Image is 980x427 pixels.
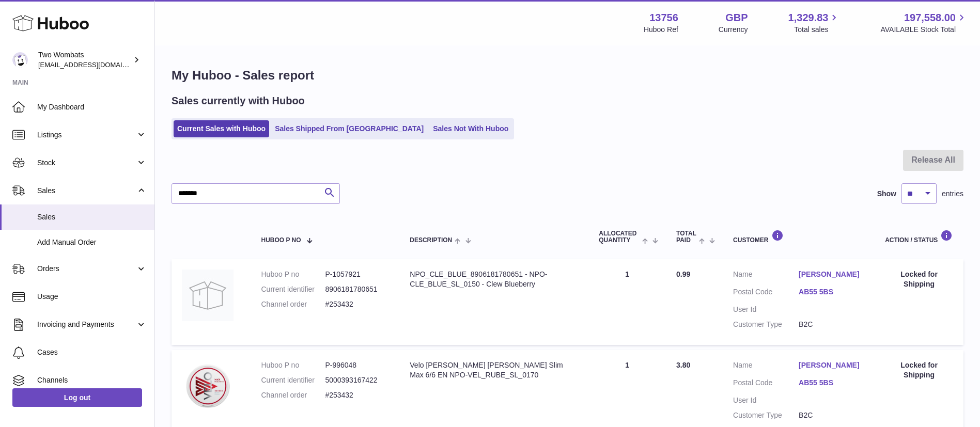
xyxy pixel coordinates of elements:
[37,102,147,112] span: My Dashboard
[799,360,864,370] a: [PERSON_NAME]
[182,360,234,412] img: Velo_Ruby_Berry_Slim_Max_6_6_Nicotine_Pouches-5000393167422.webp
[719,25,748,35] div: Currency
[410,237,452,244] span: Description
[12,388,142,407] a: Log out
[37,264,136,274] span: Orders
[799,378,864,388] a: AB55 5BS
[794,25,840,35] span: Total sales
[37,186,136,196] span: Sales
[676,230,696,244] span: Total paid
[261,360,325,370] dt: Huboo P no
[325,270,389,279] dd: P-1057921
[261,237,301,244] span: Huboo P no
[172,67,963,84] h1: My Huboo - Sales report
[261,284,325,294] dt: Current identifier
[271,120,427,137] a: Sales Shipped From [GEOGRAPHIC_DATA]
[261,390,325,400] dt: Channel order
[904,11,956,25] span: 197,558.00
[261,299,325,309] dt: Channel order
[37,212,147,222] span: Sales
[37,375,147,385] span: Channels
[733,320,799,329] dt: Customer Type
[37,130,136,140] span: Listings
[644,25,678,35] div: Huboo Ref
[725,11,748,25] strong: GBP
[649,11,678,25] strong: 13756
[325,375,389,385] dd: 5000393167422
[172,94,305,108] h2: Sales currently with Huboo
[325,299,389,309] dd: #253432
[733,378,799,390] dt: Postal Code
[799,270,864,279] a: [PERSON_NAME]
[733,230,864,244] div: Customer
[38,60,152,69] span: [EMAIL_ADDRESS][DOMAIN_NAME]
[676,361,690,369] span: 3.80
[799,287,864,297] a: AB55 5BS
[325,360,389,370] dd: P-996048
[880,25,968,35] span: AVAILABLE Stock Total
[12,52,28,68] img: internalAdmin-13756@internal.huboo.com
[788,11,841,35] a: 1,329.83 Total sales
[676,270,690,278] span: 0.99
[880,11,968,35] a: 197,558.00 AVAILABLE Stock Total
[429,120,512,137] a: Sales Not With Huboo
[37,158,136,168] span: Stock
[733,270,799,282] dt: Name
[37,238,147,247] span: Add Manual Order
[799,410,864,420] dd: B2C
[325,390,389,400] dd: #253432
[885,270,953,289] div: Locked for Shipping
[733,287,799,299] dt: Postal Code
[38,50,131,70] div: Two Wombats
[410,270,578,289] div: NPO_CLE_BLUE_8906181780651 - NPO-CLE_BLUE_SL_0150 - Clew Blueberry
[788,11,829,25] span: 1,329.83
[410,360,578,380] div: Velo [PERSON_NAME] [PERSON_NAME] Slim Max 6/6 EN NPO-VEL_RUBE_SL_0170
[261,270,325,279] dt: Huboo P no
[37,292,147,302] span: Usage
[877,189,896,199] label: Show
[588,259,666,345] td: 1
[599,230,639,244] span: ALLOCATED Quantity
[261,375,325,385] dt: Current identifier
[733,305,799,314] dt: User Id
[733,396,799,405] dt: User Id
[325,284,389,294] dd: 8906181780651
[885,230,953,244] div: Action / Status
[37,320,136,329] span: Invoicing and Payments
[799,320,864,329] dd: B2C
[942,189,963,199] span: entries
[885,360,953,380] div: Locked for Shipping
[733,410,799,420] dt: Customer Type
[733,360,799,373] dt: Name
[37,347,147,357] span: Cases
[174,120,269,137] a: Current Sales with Huboo
[182,270,234,321] img: no-photo.jpg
